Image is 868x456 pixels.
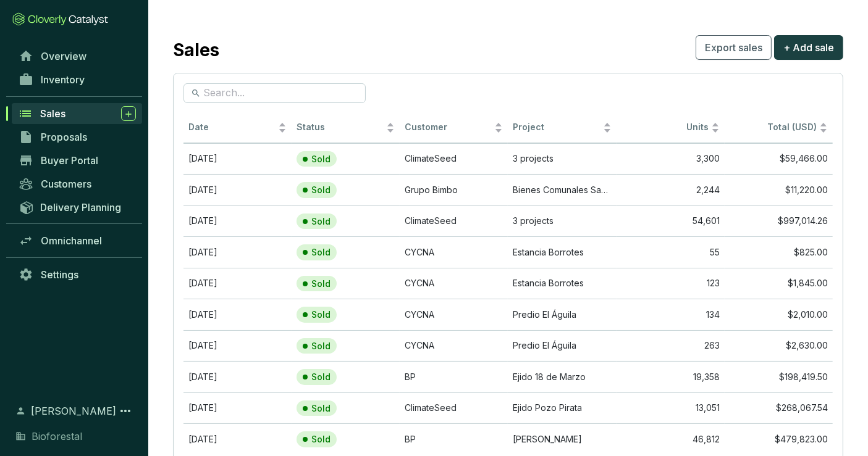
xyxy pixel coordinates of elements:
span: + Add sale [783,40,834,55]
p: Sold [311,371,331,383]
td: $2,630.00 [725,330,833,362]
td: Mar 08 2023 [183,174,292,205]
td: 134 [617,299,725,330]
span: Status [297,122,384,133]
td: Ejido Chunhuhub [508,423,616,455]
td: ClimateSeed [400,143,508,175]
td: CYCNA [400,268,508,299]
p: Sold [311,184,331,196]
td: $59,466.00 [725,143,833,175]
a: Settings [12,264,142,285]
td: 123 [617,268,725,299]
a: Proposals [12,126,142,147]
td: Feb 21 2024 [183,361,292,392]
th: Status [292,113,400,143]
td: 55 [617,236,725,268]
td: Grupo Bimbo [400,174,508,205]
p: Sold [311,341,331,352]
td: Estancia Borrotes [508,268,616,299]
td: BP [400,361,508,392]
td: Jul 27 2024 [183,299,292,330]
td: Ejido 18 de Marzo [508,361,616,392]
td: 3 projects [508,205,616,237]
span: Units [622,122,709,133]
button: + Add sale [774,35,843,60]
span: Customer [405,122,492,133]
th: Customer [400,113,508,143]
p: Sold [311,278,331,289]
span: Buyer Portal [41,154,98,167]
td: 3,300 [617,143,725,175]
td: CYCNA [400,299,508,330]
td: Jul 27 2024 [183,330,292,362]
td: $2,010.00 [725,299,833,330]
td: $997,014.26 [725,205,833,237]
button: Export sales [696,35,772,60]
p: Sold [311,247,331,258]
span: Project [513,122,600,133]
td: Jul 27 2024 [183,268,292,299]
input: Search... [203,86,347,100]
span: Overview [41,50,86,62]
span: [PERSON_NAME] [31,404,116,418]
td: ClimateSeed [400,392,508,424]
span: Delivery Planning [40,201,121,213]
td: BP [400,423,508,455]
a: Omnichannel [12,230,142,251]
td: 19,358 [617,361,725,392]
td: Jul 27 2024 [183,236,292,268]
td: 3 projects [508,143,616,175]
td: CYCNA [400,236,508,268]
th: Date [183,113,292,143]
a: Delivery Planning [12,197,142,217]
a: Buyer Portal [12,150,142,171]
span: Settings [41,268,78,281]
a: Customers [12,173,142,194]
span: Bioforestal [32,429,82,444]
span: Proposals [41,131,87,143]
p: Sold [311,403,331,414]
p: Sold [311,309,331,320]
td: $198,419.50 [725,361,833,392]
span: Inventory [41,73,85,86]
a: Overview [12,46,142,67]
td: 54,601 [617,205,725,237]
span: Total (USD) [767,122,817,132]
td: 13,051 [617,392,725,424]
p: Sold [311,434,331,445]
span: Sales [40,107,65,120]
td: 263 [617,330,725,362]
td: ClimateSeed [400,205,508,237]
td: CYCNA [400,330,508,362]
a: Sales [12,103,142,124]
td: $479,823.00 [725,423,833,455]
td: Predio El Águila [508,299,616,330]
td: Nov 25 2024 [183,143,292,175]
td: 46,812 [617,423,725,455]
td: Estancia Borrotes [508,236,616,268]
p: Sold [311,216,331,227]
span: Customers [41,178,91,190]
td: Feb 21 2024 [183,423,292,455]
td: $1,845.00 [725,268,833,299]
td: $11,220.00 [725,174,833,205]
td: $268,067.54 [725,392,833,424]
a: Inventory [12,69,142,90]
td: Jun 18 2024 [183,205,292,237]
p: Sold [311,154,331,165]
span: Omnichannel [41,234,102,247]
td: $825.00 [725,236,833,268]
td: 2,244 [617,174,725,205]
th: Project [508,113,616,143]
span: Export sales [705,40,762,55]
h2: Sales [173,37,219,63]
td: Aug 14 2024 [183,392,292,424]
th: Units [617,113,725,143]
td: Bienes Comunales Santa Isabel Chalma [508,174,616,205]
td: Ejido Pozo Pirata [508,392,616,424]
td: Predio El Águila [508,330,616,362]
span: Date [188,122,276,133]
